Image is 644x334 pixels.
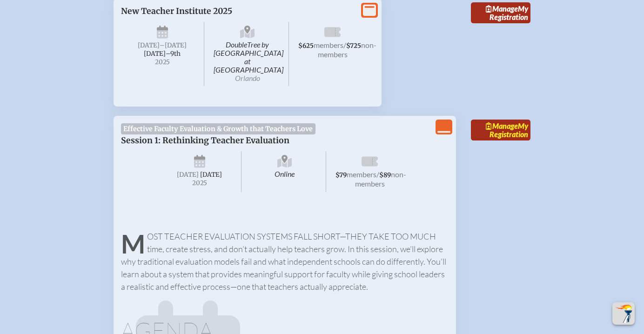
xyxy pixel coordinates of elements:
a: ManageMy Registration [471,2,530,24]
span: [DATE] [138,41,160,49]
span: members [314,40,343,49]
button: Scroll Top [612,302,635,325]
span: [DATE]–⁠9th [144,50,181,58]
span: [DATE] [177,171,199,179]
span: [DATE] [200,171,222,179]
span: DoubleTree by [GEOGRAPHIC_DATA] at [GEOGRAPHIC_DATA] [206,22,289,86]
span: Effective Faculty Evaluation & Growth that Teachers Love [121,123,315,134]
span: $625 [298,42,314,50]
span: Manage [486,4,518,13]
p: New Teacher Institute 2025 [121,6,356,16]
span: members [347,170,376,179]
span: 2025 [128,59,196,66]
img: To the top [614,304,633,323]
a: ManageMy Registration [471,120,530,141]
span: / [376,170,379,179]
span: Orlando [235,73,260,82]
span: Manage [486,121,518,130]
span: non-members [318,40,377,59]
p: Session 1: Rethinking Teacher Evaluation [121,135,356,146]
span: $79 [335,171,347,179]
p: Most teacher evaluation systems fall short—they take too much time, create stress, and don’t actu... [121,230,449,293]
span: / [343,40,346,49]
span: Online [243,151,327,192]
span: $725 [346,42,361,50]
span: non-members [355,170,407,188]
span: –[DATE] [160,41,187,49]
span: $89 [379,171,391,179]
span: 2025 [166,180,234,187]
